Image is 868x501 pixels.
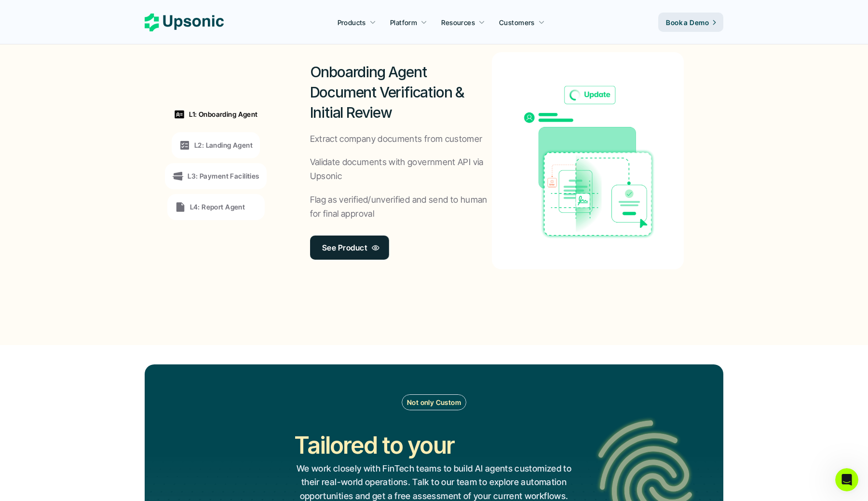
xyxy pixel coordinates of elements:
[658,13,723,32] a: Book a Demo
[441,17,475,28] p: Resources
[835,468,858,491] iframe: Intercom live chat
[310,132,483,146] p: Extract company documents from customer
[310,236,389,260] a: See Product
[194,140,253,150] p: L2: Landing Agent
[322,240,367,254] p: See Product
[666,17,709,28] p: Book a Demo
[188,171,259,181] p: L3: Payment Facilities
[294,429,454,461] h2: Tailored to your
[310,193,492,221] p: Flag as verified/unverified and send to human for final approval
[310,155,492,183] p: Validate documents with government API via Upsonic
[189,109,258,119] p: L1: Onboarding Agent
[407,397,461,407] p: Not only Custom
[310,62,492,123] h2: Onboarding Agent Document Verification & Initial Review
[390,17,417,28] p: Platform
[332,14,382,31] a: Products
[338,17,366,28] p: Products
[190,202,245,212] p: L4: Report Agent
[499,17,535,28] p: Customers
